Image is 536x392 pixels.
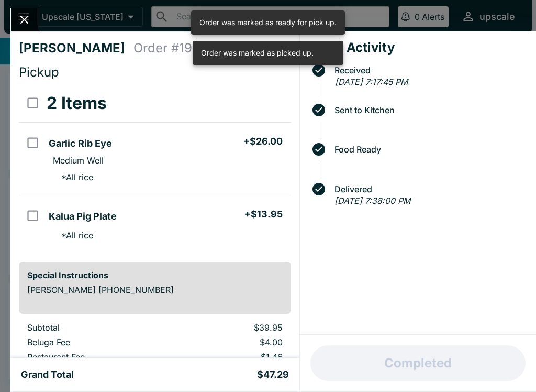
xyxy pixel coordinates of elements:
[329,145,528,154] span: Food Ready
[244,208,283,221] h5: + $13.95
[19,322,291,381] table: orders table
[329,184,528,194] span: Delivered
[19,40,133,56] h4: [PERSON_NAME]
[53,172,93,182] p: * All rice
[49,210,117,223] h5: Kalua Pig Plate
[27,322,163,333] p: Subtotal
[53,155,104,166] p: Medium Well
[180,352,282,362] p: $1.46
[335,77,408,87] em: [DATE] 7:17:45 PM
[27,352,163,362] p: Restaurant Fee
[308,40,528,56] h4: Order Activity
[180,337,282,347] p: $4.00
[53,230,93,241] p: * All rice
[329,105,528,115] span: Sent to Kitchen
[257,368,289,381] h5: $47.29
[21,368,74,381] h5: Grand Total
[27,337,163,347] p: Beluga Fee
[133,40,223,56] h4: Order # 190652
[47,93,107,114] h3: 2 Items
[329,66,528,75] span: Received
[19,64,59,80] span: Pickup
[243,135,283,148] h5: + $26.00
[27,270,283,280] h6: Special Instructions
[49,137,112,150] h5: Garlic Rib Eye
[201,44,314,62] div: Order was marked as picked up.
[27,285,283,295] p: [PERSON_NAME] [PHONE_NUMBER]
[334,195,410,206] em: [DATE] 7:38:00 PM
[180,322,282,333] p: $39.95
[19,84,291,253] table: orders table
[11,8,38,31] button: Close
[199,14,337,31] div: Order was marked as ready for pick up.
